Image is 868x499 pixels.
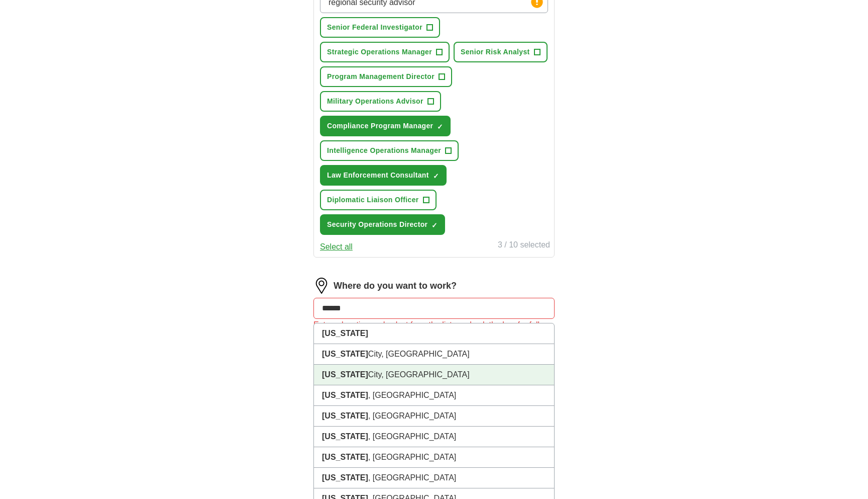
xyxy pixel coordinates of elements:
[327,170,429,181] span: Law Enforcement Consultant
[431,221,438,229] span: ✓
[314,344,554,365] li: City, [GEOGRAPHIC_DATA]
[320,165,447,186] button: Law Enforcement Consultant✓
[314,365,554,385] li: City, [GEOGRAPHIC_DATA]
[454,42,548,62] button: Senior Risk Analyst
[322,370,368,379] strong: [US_STATE]
[322,350,368,358] strong: [US_STATE]
[320,42,450,62] button: Strategic Operations Manager
[322,329,368,338] strong: [US_STATE]
[437,123,443,131] span: ✓
[327,47,432,57] span: Strategic Operations Manager
[320,66,452,87] button: Program Management Director
[334,279,457,293] label: Where do you want to work?
[320,17,440,38] button: Senior Federal Investigator
[314,427,554,447] li: , [GEOGRAPHIC_DATA]
[327,121,433,131] span: Compliance Program Manager
[498,239,550,253] div: 3 / 10 selected
[313,319,555,343] div: Enter a location and select from the list, or check the box for fully remote roles
[322,453,368,461] strong: [US_STATE]
[322,473,368,482] strong: [US_STATE]
[314,406,554,427] li: , [GEOGRAPHIC_DATA]
[320,214,445,235] button: Security Operations Director✓
[322,391,368,399] strong: [US_STATE]
[322,411,368,420] strong: [US_STATE]
[314,468,554,488] li: , [GEOGRAPHIC_DATA]
[327,219,427,230] span: Security Operations Director
[320,91,441,112] button: Military Operations Advisor
[314,385,554,406] li: , [GEOGRAPHIC_DATA]
[320,241,353,253] button: Select all
[327,71,435,82] span: Program Management Director
[320,190,437,210] button: Diplomatic Liaison Officer
[327,145,441,156] span: Intelligence Operations Manager
[327,195,419,205] span: Diplomatic Liaison Officer
[461,47,530,57] span: Senior Risk Analyst
[433,172,439,180] span: ✓
[313,278,330,294] img: location.png
[314,447,554,468] li: , [GEOGRAPHIC_DATA]
[327,96,423,107] span: Military Operations Advisor
[327,22,422,33] span: Senior Federal Investigator
[320,140,459,161] button: Intelligence Operations Manager
[320,116,451,136] button: Compliance Program Manager✓
[322,432,368,441] strong: [US_STATE]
